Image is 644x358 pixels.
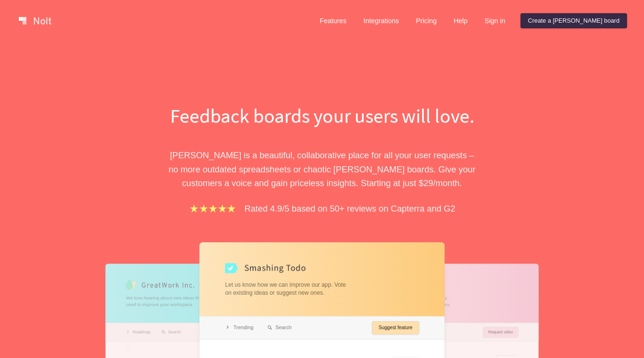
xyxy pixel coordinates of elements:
[159,102,485,129] h1: Feedback boards your users will love.
[446,13,475,28] a: Help
[245,202,455,215] p: Rated 4.9/5 based on 50+ reviews on Capterra and G2
[477,13,513,28] a: Sign in
[159,148,485,190] p: [PERSON_NAME] is a beautiful, collaborative place for all your user requests – no more outdated s...
[356,13,406,28] a: Integrations
[520,13,627,28] a: Create a [PERSON_NAME] board
[189,203,237,214] img: stars.b067e34983.png
[312,13,354,28] a: Features
[408,13,444,28] a: Pricing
